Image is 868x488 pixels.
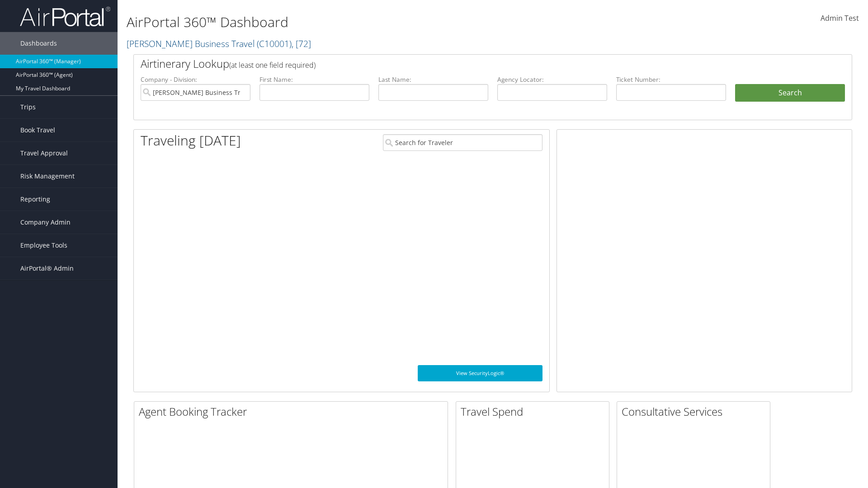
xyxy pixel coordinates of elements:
[616,75,726,84] label: Ticket Number:
[20,211,71,234] span: Company Admin
[141,131,241,150] h1: Traveling [DATE]
[20,6,110,27] img: airportal-logo.png
[461,404,609,419] h2: Travel Spend
[821,5,859,33] a: Admin Test
[821,13,859,23] span: Admin Test
[127,38,311,50] a: [PERSON_NAME] Business Travel
[20,257,74,280] span: AirPortal® Admin
[20,188,50,211] span: Reporting
[20,165,75,188] span: Risk Management
[378,75,488,84] label: Last Name:
[20,32,57,55] span: Dashboards
[20,96,36,118] span: Trips
[383,134,542,151] input: Search for Traveler
[20,234,67,257] span: Employee Tools
[257,38,292,50] span: ( C10001 )
[497,75,607,84] label: Agency Locator:
[141,56,785,71] h2: Airtinerary Lookup
[229,60,316,70] span: (at least one field required)
[292,38,311,50] span: , [ 72 ]
[139,404,448,419] h2: Agent Booking Tracker
[418,365,542,381] a: View SecurityLogic®
[259,75,369,84] label: First Name:
[20,119,55,141] span: Book Travel
[127,13,615,32] h1: AirPortal 360™ Dashboard
[141,75,250,84] label: Company - Division:
[735,84,845,102] button: Search
[622,404,770,419] h2: Consultative Services
[20,142,68,164] span: Travel Approval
